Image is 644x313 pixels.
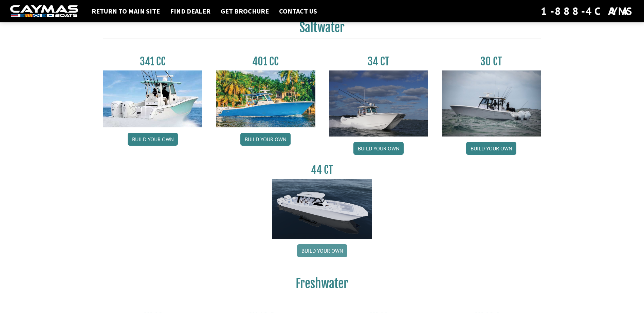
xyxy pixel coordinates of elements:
h3: 44 CT [272,164,372,176]
a: Build your own [353,142,404,155]
h3: 34 CT [329,55,428,68]
h2: Freshwater [103,276,541,295]
a: Build your own [128,133,178,146]
img: white-logo-c9c8dbefe5ff5ceceb0f0178aa75bf4bb51f6bca0971e226c86eb53dfe498488.png [10,5,78,18]
img: 30_CT_photo_shoot_for_caymas_connect.jpg [442,70,541,137]
a: Return to main site [88,7,163,16]
h3: 401 CC [216,55,315,68]
img: Caymas_34_CT_pic_1.jpg [329,70,428,137]
h3: 341 CC [103,55,203,68]
a: Build your own [297,244,347,257]
img: 401CC_thumb.pg.jpg [216,70,315,127]
h2: Saltwater [103,20,541,39]
a: Build your own [240,133,291,146]
a: Contact Us [276,7,320,16]
a: Find Dealer [167,7,214,16]
h3: 30 CT [442,55,541,68]
a: Get Brochure [217,7,272,16]
a: Build your own [466,142,516,155]
img: 44ct_background.png [272,179,372,239]
img: 341CC-thumbjpg.jpg [103,70,203,127]
div: 1-888-4CAYMAS [541,4,634,19]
